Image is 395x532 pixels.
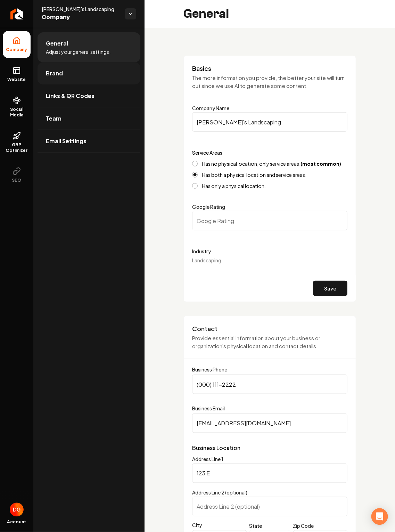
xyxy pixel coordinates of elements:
h3: Contact [192,325,347,333]
span: Adjust your general settings. [46,48,110,55]
label: Address Line 2 (optional) [192,490,247,496]
a: Social Media [3,91,31,123]
label: City [192,522,247,529]
input: Company Name [192,112,347,132]
label: Service Areas [192,149,222,156]
button: Open user button [10,503,24,517]
p: The more information you provide, the better your site will turn out since we use AI to generate ... [192,74,347,90]
span: Brand [46,69,63,77]
a: Team [38,107,140,130]
label: Has only a physical location. [202,183,266,188]
h3: Basics [192,64,347,73]
span: Social Media [3,107,31,118]
span: Company [42,13,120,22]
a: GBP Optimizer [3,126,31,159]
img: Rebolt Logo [10,8,23,19]
span: Landscaping [192,257,221,263]
label: Industry [192,247,347,255]
strong: (most common) [301,161,341,167]
span: General [46,39,68,48]
input: Address Line 1 [192,464,347,483]
span: Company [3,47,30,52]
span: Links & QR Codes [46,92,94,100]
span: Website [5,77,29,82]
img: Daniel Goldstein [10,503,24,517]
a: Links & QR Codes [38,85,140,107]
label: Zip Code [293,523,314,529]
a: Website [3,61,31,88]
label: Address Line 1 [192,456,223,463]
label: Company Name [192,105,229,111]
h2: General [183,7,229,21]
span: [PERSON_NAME]'s Landscaping [42,6,120,13]
button: Save [313,281,347,296]
p: Business Location [192,444,347,452]
input: Google Rating [192,211,347,230]
label: State [249,523,262,529]
span: SEO [9,178,24,183]
input: Business Email [192,414,347,433]
span: GBP Optimizer [3,142,31,153]
label: Business Email [192,405,347,412]
p: Provide essential information about your business or organization's physical location and contact... [192,334,347,350]
div: Open Intercom Messenger [371,508,388,525]
span: Email Settings [46,137,87,145]
label: Has no physical location, only service areas. [202,161,341,166]
input: Address Line 2 (optional) [192,497,347,516]
span: Account [7,519,26,525]
label: Has both a physical location and service areas. [202,172,306,177]
label: Business Phone [192,367,347,372]
a: Brand [38,62,140,84]
label: Google Rating [192,204,225,210]
a: Email Settings [38,130,140,152]
button: SEO [3,162,31,189]
span: Team [46,114,61,123]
